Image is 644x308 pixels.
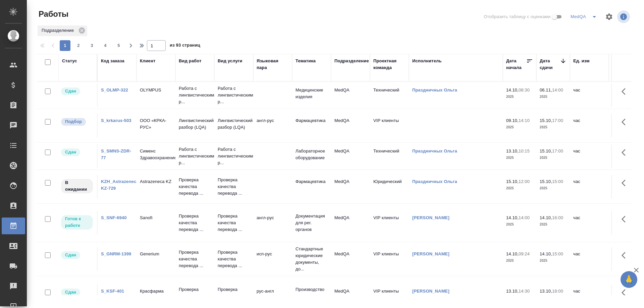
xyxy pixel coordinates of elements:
[552,251,563,256] p: 15:00
[179,85,211,105] p: Работа с лингвистическими р...
[506,185,533,192] p: 2025
[218,117,250,131] p: Лингвистический разбор (LQA)
[101,148,131,160] a: S_SMNS-ZDR-77
[540,148,552,153] p: 15.10,
[331,83,370,107] td: MedQA
[618,285,634,301] button: Здесь прячутся важные кнопки
[253,247,292,271] td: исп-рус
[140,288,172,295] p: Красфарма
[331,175,370,198] td: MedQA
[540,289,552,294] p: 13.10,
[570,144,609,168] td: час
[296,246,328,272] p: Стандартные юридические документы, до...
[609,175,642,198] td: 2
[569,11,601,22] div: split button
[552,87,563,93] p: 14:00
[519,289,530,294] p: 14:30
[100,40,111,51] button: 4
[140,148,172,161] p: Сименс Здравоохранение
[519,215,530,220] p: 14:00
[296,213,328,233] p: Документация для рег. органов
[506,148,519,153] p: 13.10,
[101,289,124,294] a: S_KSF-401
[618,211,634,227] button: Здесь прячутся важные кнопки
[506,251,519,256] p: 14.10,
[253,211,292,235] td: англ-рус
[179,117,211,131] p: Лингвистический разбор (LQA)
[370,285,409,308] td: VIP клиенты
[506,289,519,294] p: 13.10,
[370,175,409,198] td: Юридический
[370,247,409,271] td: VIP клиенты
[412,148,457,153] a: Праздничных Ольга
[179,249,211,269] p: Проверка качества перевода ...
[73,42,84,49] span: 2
[218,286,250,306] p: Проверка качества перевода ...
[140,87,172,94] p: OLYMPUS
[218,58,243,64] div: Вид услуги
[519,179,530,184] p: 12:00
[331,285,370,308] td: MedQA
[506,94,533,100] p: 2025
[60,148,94,157] div: Менеджер проверил работу исполнителя, передает ее на следующий этап
[573,58,590,64] div: Ед. изм
[618,114,634,130] button: Здесь прячутся важные кнопки
[609,144,642,168] td: 3
[257,58,289,71] div: Языковая пара
[506,87,519,93] p: 14.10,
[540,94,567,100] p: 2025
[73,40,84,51] button: 2
[540,257,567,264] p: 2025
[179,177,211,197] p: Проверка качества перевода ...
[65,215,89,229] p: Готов к работе
[552,148,563,153] p: 17:00
[552,179,563,184] p: 15:00
[519,118,530,123] p: 14:10
[101,251,131,256] a: S_GNRM-1399
[412,87,457,93] a: Праздничных Ольга
[552,289,563,294] p: 18:00
[540,124,567,131] p: 2025
[42,27,76,34] p: Подразделение
[623,272,635,287] span: 🙏
[370,83,409,107] td: Технический
[140,117,172,131] p: ООО «КРКА-РУС»
[218,249,250,269] p: Проверка качества перевода ...
[540,87,552,93] p: 06.11,
[65,88,76,95] p: Сдан
[373,58,406,71] div: Проектная команда
[506,215,519,220] p: 14.10,
[506,179,519,184] p: 15.10,
[65,118,82,125] p: Подбор
[140,251,172,257] p: Generium
[506,155,533,161] p: 2025
[370,211,409,235] td: VIP клиенты
[570,114,609,137] td: час
[412,289,449,294] a: [PERSON_NAME]
[570,83,609,107] td: час
[331,144,370,168] td: MedQA
[519,148,530,153] p: 10:15
[618,144,634,161] button: Здесь прячутся важные кнопки
[618,175,634,191] button: Здесь прячутся важные кнопки
[506,118,519,123] p: 09.10,
[506,295,533,301] p: 2025
[331,247,370,271] td: MedQA
[618,83,634,100] button: Здесь прячутся важные кнопки
[101,58,124,64] div: Код заказа
[412,58,442,64] div: Исполнитель
[331,211,370,235] td: MedQA
[601,9,617,25] span: Настроить таблицу
[617,10,631,23] span: Посмотреть информацию
[506,257,533,264] p: 2025
[218,85,250,105] p: Работа с лингвистическими р...
[540,58,560,71] div: Дата сдачи
[140,58,155,64] div: Клиент
[37,9,68,19] span: Работы
[540,215,552,220] p: 14.10,
[65,179,89,193] p: В ожидании
[296,148,328,161] p: Лабораторное оборудование
[370,144,409,168] td: Технический
[140,214,172,221] p: Sanofi
[60,87,94,96] div: Менеджер проверил работу исполнителя, передает ее на следующий этап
